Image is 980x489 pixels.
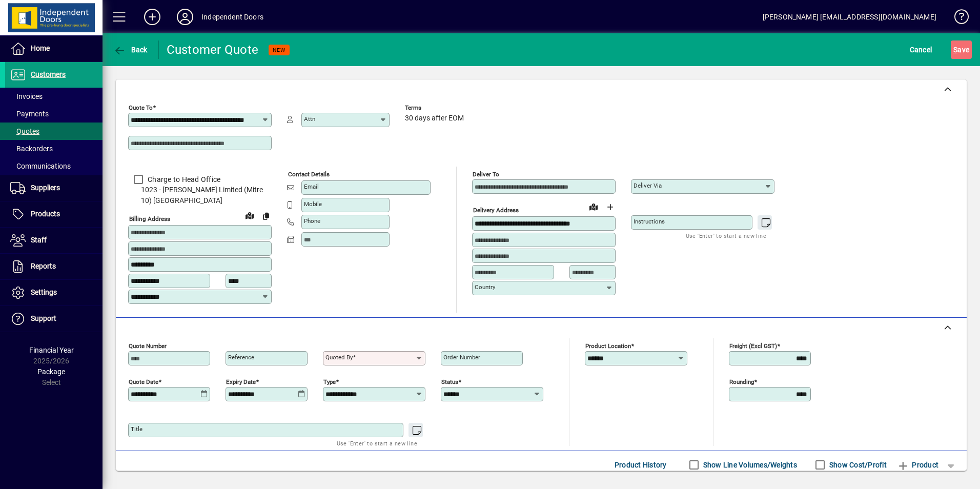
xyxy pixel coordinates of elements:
[5,88,103,105] a: Invoices
[146,174,220,185] label: Charge to Head Office
[907,40,935,59] button: Cancel
[5,105,103,123] a: Payments
[10,145,53,153] span: Backorders
[701,460,797,470] label: Show Line Volumes/Weights
[10,162,71,170] span: Communications
[31,184,60,192] span: Suppliers
[167,42,259,58] div: Customer Quote
[129,342,167,349] mat-label: Quote number
[325,354,353,361] mat-label: Quoted by
[273,47,285,53] span: NEW
[31,210,60,218] span: Products
[441,378,458,385] mat-label: Status
[947,2,967,35] a: Knowledge Base
[5,201,103,227] a: Products
[897,457,938,473] span: Product
[169,8,201,26] button: Profile
[31,288,57,296] span: Settings
[910,42,932,58] span: Cancel
[729,342,777,349] mat-label: Freight (excl GST)
[475,283,495,291] mat-label: Country
[729,378,754,385] mat-label: Rounding
[634,182,662,189] mat-label: Deliver via
[10,92,43,100] span: Invoices
[5,140,103,157] a: Backorders
[615,457,667,473] span: Product History
[10,127,39,135] span: Quotes
[443,354,480,361] mat-label: Order number
[304,200,322,208] mat-label: Mobile
[686,230,766,241] mat-hint: Use 'Enter' to start a new line
[31,44,50,52] span: Home
[241,207,258,223] a: View on map
[304,115,315,123] mat-label: Attn
[5,36,103,62] a: Home
[31,262,56,270] span: Reports
[29,346,74,354] span: Financial Year
[892,456,944,474] button: Product
[31,314,56,322] span: Support
[827,460,887,470] label: Show Cost/Profit
[113,46,148,54] span: Back
[304,217,320,225] mat-label: Phone
[131,425,142,433] mat-label: Title
[405,114,464,123] span: 30 days after EOM
[953,42,969,58] span: ave
[953,46,957,54] span: S
[10,110,49,118] span: Payments
[304,183,319,190] mat-label: Email
[129,378,158,385] mat-label: Quote date
[258,208,274,224] button: Copy to Delivery address
[5,254,103,279] a: Reports
[951,40,972,59] button: Save
[634,218,665,225] mat-label: Instructions
[5,175,103,201] a: Suppliers
[763,9,936,25] div: [PERSON_NAME] [EMAIL_ADDRESS][DOMAIN_NAME]
[111,40,150,59] button: Back
[226,378,256,385] mat-label: Expiry date
[103,40,159,59] app-page-header-button: Back
[129,104,153,111] mat-label: Quote To
[5,306,103,332] a: Support
[37,368,65,376] span: Package
[201,9,263,25] div: Independent Doors
[5,228,103,253] a: Staff
[136,8,169,26] button: Add
[5,157,103,175] a: Communications
[602,199,618,215] button: Choose address
[31,236,47,244] span: Staff
[5,123,103,140] a: Quotes
[610,456,671,474] button: Product History
[585,198,602,215] a: View on map
[228,354,254,361] mat-label: Reference
[337,437,417,449] mat-hint: Use 'Enter' to start a new line
[323,378,336,385] mat-label: Type
[31,70,66,78] span: Customers
[473,171,499,178] mat-label: Deliver To
[128,185,272,206] span: 1023 - [PERSON_NAME] Limited (Mitre 10) [GEOGRAPHIC_DATA]
[5,280,103,305] a: Settings
[585,342,631,349] mat-label: Product location
[405,105,466,111] span: Terms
